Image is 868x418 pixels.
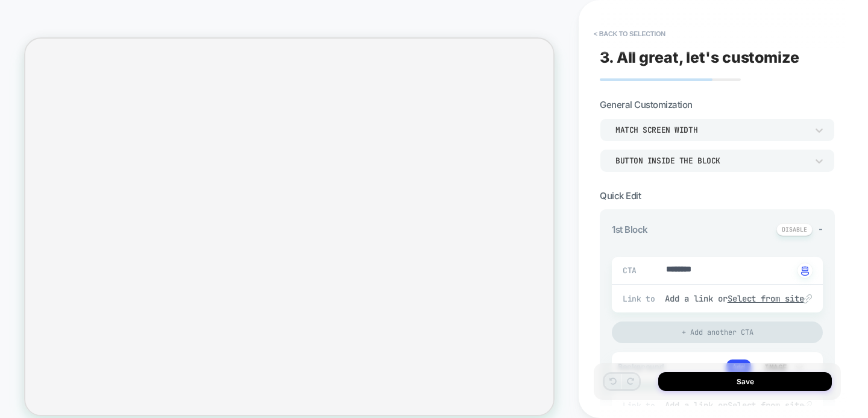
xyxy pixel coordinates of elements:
[600,190,641,201] span: Quick Edit
[801,266,809,276] img: edit with ai
[726,359,751,375] button: Add
[623,294,659,304] span: Link to
[762,363,787,373] div: Image
[658,372,832,391] button: Save
[600,48,799,66] span: 3. All great, let's customize
[623,265,638,276] span: CTA
[803,294,812,303] img: edit
[615,125,807,135] div: Match Screen Width
[588,24,671,43] button: < Back to selection
[819,223,823,235] span: -
[728,293,805,304] u: Select from site
[612,321,823,343] div: + Add another CTA
[665,293,782,304] div: Add a link or
[612,224,648,235] span: 1st Block
[618,362,664,372] span: Background
[600,99,693,110] span: General Customization
[615,156,807,166] div: Button inside the block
